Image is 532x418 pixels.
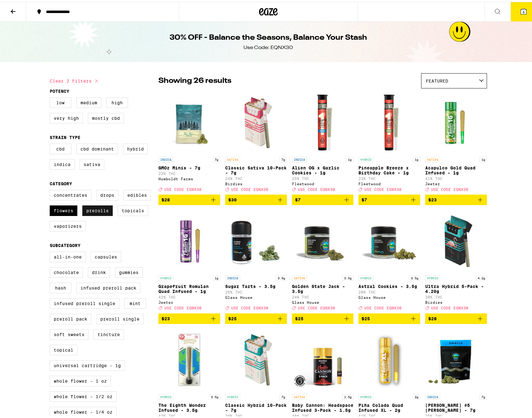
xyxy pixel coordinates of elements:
[118,204,148,214] label: Topicals
[225,90,287,193] a: Open page for Classic Sativa 10-Pack - 7g from Birdies
[409,273,420,279] p: 3.5g
[292,208,354,270] img: Glass House - Golden State Jack - 3.5g
[161,314,170,319] span: $23
[213,155,220,160] p: 7g
[358,273,373,279] p: HYBRID
[358,164,420,173] p: Pineapple Breeze x Birthday Cake - 1g
[292,208,354,311] a: Open page for Golden State Jack - 3.5g from Glass House
[428,314,437,319] span: $28
[358,282,420,287] p: Astral Cookies - 3.5g
[225,294,287,298] div: Glass House
[158,392,173,398] p: HYBRID
[425,90,487,193] a: Open page for Acapulco Gold Quad Infused - 1g from Jeeter
[358,208,420,311] a: Open page for Astral Cookies - 3.5g from Glass House
[96,312,143,322] label: Preroll Single
[425,164,487,173] p: Acapulco Gold Quad Infused - 1g
[50,358,125,369] label: Universal Cartridge - 1g
[76,96,101,106] label: Medium
[158,401,220,411] p: The Eighth Wonder Infused - 3.5g
[158,74,231,84] p: Showing 26 results
[358,90,420,152] img: Fleetwood - Pineapple Breeze x Birthday Cake - 1g
[50,71,100,87] button: Clear 2 filters
[428,196,437,200] span: $23
[358,392,373,398] p: HYBRID
[50,204,77,214] label: Flowers
[91,250,121,260] label: Capsules
[50,96,71,106] label: Low
[480,392,487,398] p: 7g
[523,8,525,12] span: 6
[425,180,487,184] div: Jeeter
[425,175,487,179] p: 41% THC
[480,155,487,160] p: 1g
[50,87,69,92] legend: Potency
[228,196,237,200] span: $30
[358,175,420,179] p: 23% THC
[231,186,268,190] span: USE CODE EQNX30
[225,401,287,411] p: Classic Hybrid 10-Pack - 7g
[292,273,307,279] p: SATIVA
[164,304,202,308] span: USE CODE EQNX30
[225,193,287,203] button: Add to bag
[358,327,420,389] img: Jeeter - Piña Colada Quad Infused XL - 2g
[50,179,72,184] legend: Category
[158,412,220,416] p: 42% THC
[413,155,420,160] p: 1g
[50,281,71,291] label: Hash
[358,288,420,292] p: 28% THC
[361,196,367,200] span: $7
[431,304,468,308] span: USE CODE EQNX30
[358,208,420,270] img: Glass House - Astral Cookies - 3.5g
[292,90,354,193] a: Open page for Alien OG x Garlic Cookies - 1g from Fleetwood
[225,327,287,389] img: Birdies - Classic Hybrid 10-Pack - 7g
[292,180,354,184] div: Fleetwood
[280,392,287,398] p: 7g
[298,304,335,308] span: USE CODE EQNX30
[50,219,86,230] label: Vaporizers
[93,327,124,338] label: Tincture
[158,273,173,279] p: HYBRID
[292,293,354,297] p: 24% THC
[158,170,220,174] p: 22% THC
[50,142,71,152] label: CBD
[358,180,420,184] div: Fleetwood
[292,155,307,160] p: INDICA
[228,314,237,319] span: $25
[231,304,268,308] span: USE CODE EQNX30
[292,90,354,152] img: Fleetwood - Alien OG x Garlic Cookies - 1g
[50,374,111,384] label: Whole Flower - 1 oz
[158,193,220,203] button: Add to bag
[50,405,116,416] label: Whole Flower - 1/4 oz
[158,164,220,169] p: GMOz Minis - 7g
[298,186,335,190] span: USE CODE EQNX30
[364,186,402,190] span: USE CODE EQNX30
[295,314,303,319] span: $25
[225,288,287,292] p: 26% THC
[158,155,173,160] p: INDICA
[225,155,240,160] p: SATIVA
[4,4,45,9] span: Hi. Need any help?
[225,273,240,279] p: INDICA
[425,273,440,279] p: HYBRID
[225,164,287,173] p: Classic Sativa 10-Pack - 7g
[225,312,287,322] button: Add to bag
[50,327,89,338] label: Soft Sweets
[295,196,301,200] span: $7
[158,90,220,152] img: Humboldt Farms - GMOz Minis - 7g
[170,31,367,41] h1: 30% OFF - Balance the Seasons, Balance Your Stash
[425,208,487,270] img: Birdies - Ultra Hybrid 5-Pack - 4.20g
[425,401,487,411] p: [PERSON_NAME] #5 [PERSON_NAME] - 7g
[50,250,86,260] label: All-In-One
[225,208,287,311] a: Open page for Sugar Tarts - 3.5g from Glass House
[158,312,220,322] button: Add to bag
[158,299,220,303] div: Jeeter
[425,392,440,398] p: INDICA
[50,133,80,138] legend: Strain Type
[346,155,353,160] p: 1g
[425,299,487,303] div: Birdies
[292,193,354,203] button: Add to bag
[292,401,354,411] p: Baby Cannon: Headspace Infused 3-Pack - 1.5g
[158,208,220,270] img: Jeeter - Grapefruit Romulan Quad Infused - 1g
[225,392,240,398] p: HYBRID
[88,111,124,122] label: Mostly CBD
